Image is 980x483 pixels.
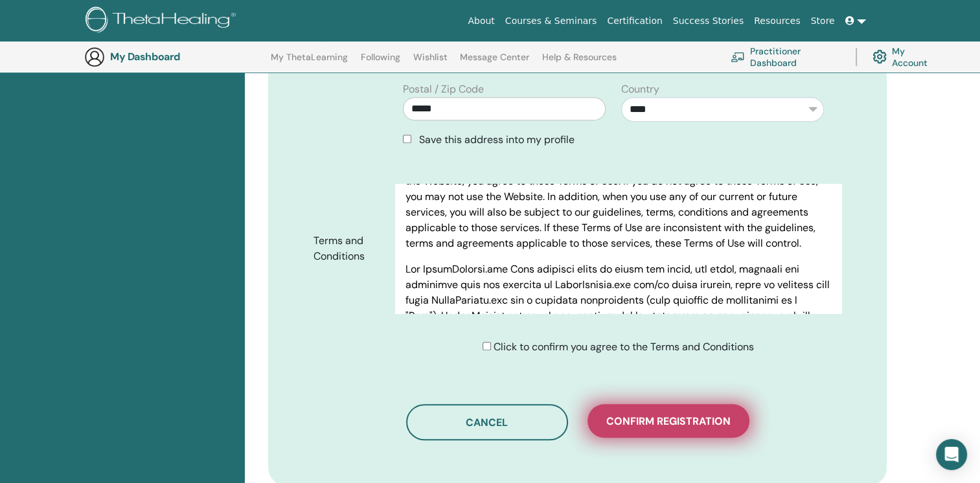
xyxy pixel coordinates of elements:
[542,52,617,73] a: Help & Resources
[587,404,749,438] button: Confirm registration
[405,158,831,251] p: PLEASE READ THESE TERMS OF USE CAREFULLY BEFORE USING THE WEBSITE. By using the Website, you agre...
[460,52,529,73] a: Message Center
[110,51,240,63] h3: My Dashboard
[361,52,400,73] a: Following
[668,9,749,33] a: Success Stories
[731,52,745,62] img: chalkboard-teacher.svg
[304,229,395,269] label: Terms and Conditions
[271,52,348,73] a: My ThetaLearning
[500,9,602,33] a: Courses & Seminars
[872,47,887,67] img: cog.svg
[936,439,967,470] div: Open Intercom Messenger
[413,52,448,73] a: Wishlist
[85,6,240,36] img: logo.png
[494,340,754,354] span: Click to confirm you agree to the Terms and Conditions
[749,9,806,33] a: Resources
[602,9,667,33] a: Certification
[731,43,840,71] a: Practitioner Dashboard
[462,9,499,33] a: About
[806,9,840,33] a: Store
[403,82,484,97] label: Postal / Zip Code
[621,82,659,97] label: Country
[406,404,568,440] button: Cancel
[466,416,508,429] span: Cancel
[872,43,938,71] a: My Account
[606,414,731,428] span: Confirm registration
[84,47,105,67] img: generic-user-icon.jpg
[419,133,575,146] span: Save this address into my profile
